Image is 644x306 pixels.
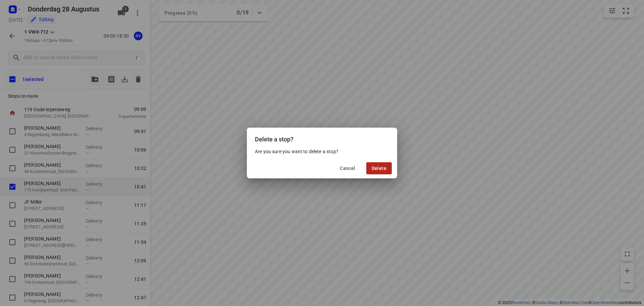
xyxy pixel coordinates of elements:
p: Are you sure you want to delete a stop? [255,148,389,155]
button: Delete [366,162,392,174]
button: Cancel [334,162,361,174]
span: Cancel [340,166,355,171]
span: Delete [372,166,386,171]
div: Delete a stop? [247,128,397,148]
